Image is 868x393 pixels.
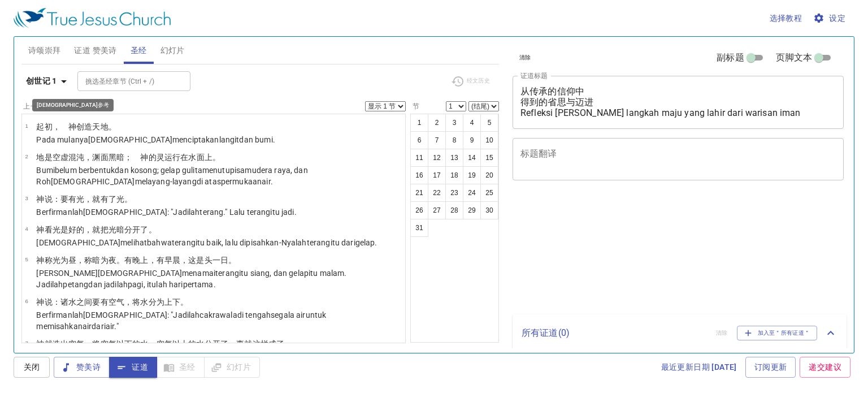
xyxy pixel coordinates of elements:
button: 10 [480,131,498,149]
wh6213: 空气 [68,339,292,348]
wh559: [DEMOGRAPHIC_DATA] [83,208,297,217]
button: 加入至＂所有证道＂ [737,326,818,340]
iframe: from-child [508,192,779,310]
wh1254: 天 [92,122,116,131]
wh216: ，就有了光 [84,195,132,204]
button: 关闭 [14,357,50,378]
p: 神 [36,193,296,205]
wh4325: dari [92,322,118,331]
wh559: ：诸水 [53,297,189,306]
button: 14 [463,149,481,167]
button: 11 [410,149,428,167]
p: 起初 [36,121,275,132]
wh559: [DEMOGRAPHIC_DATA] [36,310,326,331]
wh216: 为昼 [60,256,236,265]
wh7363: 在水 [180,153,220,162]
input: Type Bible Reference [81,75,168,88]
textarea: 从传承的信仰中 得到的省思与迈进 Refleksi [PERSON_NAME] langkah maju yang lahir dari warisan iman [520,86,836,118]
wh914: 。事就这样成了 [228,339,292,348]
wh216: itu jadi [270,208,296,217]
wh1242: , itulah hari [144,280,216,289]
wh216: itu baik [196,238,377,247]
span: 页脚文本 [776,51,813,64]
wh6440: 上 [205,153,220,162]
wh1961: pagi [128,280,216,289]
span: 最近更新日期 [DATE] [661,360,737,374]
wh430: 创造 [76,122,116,131]
wh4325: ." [114,322,118,331]
button: 16 [410,166,428,184]
wh8478: 的水 [132,339,292,348]
p: Berfirmanlah [36,309,402,332]
wh430: melayang-layang [135,177,273,186]
button: 27 [428,201,446,219]
wh4325: 分 [149,297,189,306]
wh216: 暗 [116,225,157,234]
p: 神 [36,296,402,308]
button: 8 [445,131,463,149]
wh1961: 空虚 [53,153,220,162]
wh259: 日 [220,256,236,265]
wh216: 。 [124,195,132,204]
wh8432: 要有空气 [92,297,188,306]
wh7225: [DEMOGRAPHIC_DATA] [88,135,275,144]
a: 订阅更新 [745,357,796,378]
a: 最近更新日期 [DATE] [657,357,741,378]
button: 3 [445,114,463,132]
button: 19 [463,166,481,184]
div: 所有证道(0)清除加入至＂所有证道＂ [513,314,847,352]
span: 6 [25,298,28,304]
wh3915: 。有晚上 [116,256,236,265]
img: True Jesus Church [14,8,171,28]
wh8064: dan bumi [239,135,275,144]
span: 递交建议 [809,360,841,374]
wh5921: 的水 [188,339,292,348]
wh5921: 。 [212,153,220,162]
span: 赞美诗 [63,360,101,374]
wh914: air [83,322,119,331]
p: 神 [36,254,402,266]
button: 26 [410,201,428,219]
p: Berfirmanlah [36,206,296,218]
wh430: 说 [45,195,133,204]
wh7220: 光 [53,225,157,234]
wh3117: 。 [228,256,236,265]
button: 选择教程 [765,8,807,29]
wh8414: dan kosong [36,166,307,186]
button: 23 [445,184,463,202]
wh430: 就造出 [45,339,293,348]
button: 29 [463,201,481,219]
wh216: 是好的 [60,225,157,234]
span: 设定 [815,11,845,25]
wh914: 为上下。 [157,297,189,306]
wh430: melihat [120,238,377,247]
label: 节 [410,103,419,110]
p: [PERSON_NAME][DEMOGRAPHIC_DATA] [36,267,402,290]
button: 创世记 1 [21,71,75,92]
wh7200: bahwa [147,238,377,247]
wh1961: 光 [76,195,132,204]
span: 证道 赞美诗 [74,44,116,58]
button: 9 [463,131,481,149]
span: 5 [25,256,28,262]
button: 30 [480,201,498,219]
p: 神 [36,338,402,349]
wh2896: ，就把光 [84,225,156,234]
wh6440: air [262,177,273,186]
p: 地 [36,152,402,163]
button: 2 [428,114,446,132]
p: 神 [36,224,377,235]
button: 7 [428,131,446,149]
wh914: terang [307,238,377,247]
wh7307: 运行 [164,153,220,162]
span: 选择教程 [770,11,802,25]
button: 赞美诗 [54,357,110,378]
wh4325: 之间 [76,297,188,306]
wh7121: 暗 [92,256,236,265]
wh7549: 以上 [172,339,292,348]
wh559: ：要有 [53,195,133,204]
button: 21 [410,184,428,202]
b: 创世记 1 [26,74,57,88]
wh8414: 混沌 [68,153,220,162]
button: 24 [463,184,481,202]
